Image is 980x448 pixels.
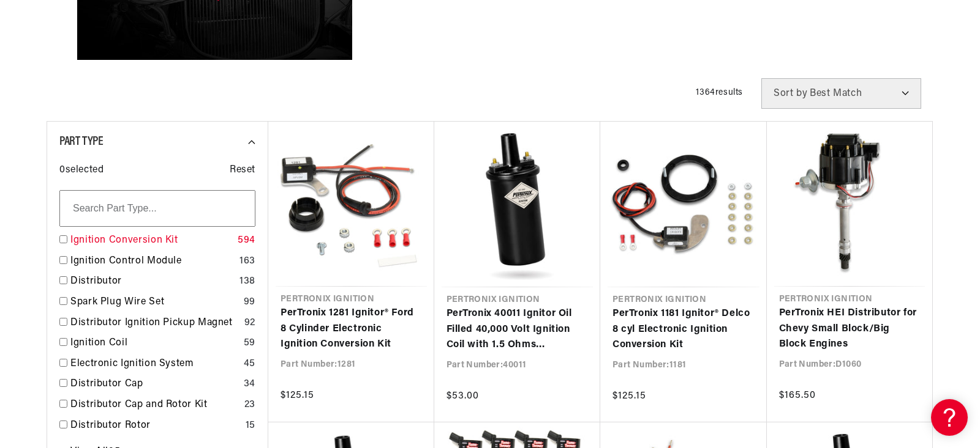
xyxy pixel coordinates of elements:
[59,163,104,178] span: 0 selected
[70,274,235,290] a: Distributor
[774,89,807,98] span: Sort by
[246,418,255,434] div: 15
[244,397,255,413] div: 23
[244,336,255,351] div: 59
[70,397,239,413] a: Distributor Cap and Rotor Kit
[70,376,239,392] a: Distributor Cap
[239,254,255,270] div: 163
[70,336,239,351] a: Ignition Coil
[239,274,255,290] div: 138
[70,254,235,270] a: Ignition Control Module
[70,233,233,249] a: Ignition Conversion Kit
[59,190,255,227] input: Search Part Type...
[70,418,241,434] a: Distributor Rotor
[244,376,255,392] div: 34
[281,306,422,353] a: PerTronix 1281 Ignitor® Ford 8 Cylinder Electronic Ignition Conversion Kit
[238,233,255,249] div: 594
[779,306,921,353] a: PerTronix HEI Distributor for Chevy Small Block/Big Block Engines
[447,306,589,353] a: PerTronix 40011 Ignitor Oil Filled 40,000 Volt Ignition Coil with 1.5 Ohms Resistance in Black
[612,306,755,353] a: PerTronix 1181 Ignitor® Delco 8 cyl Electronic Ignition Conversion Kit
[696,88,743,97] span: 1364 results
[230,163,255,178] span: Reset
[70,356,239,372] a: Electronic Ignition System
[59,136,103,148] span: Part Type
[70,315,239,331] a: Distributor Ignition Pickup Magnet
[244,356,255,372] div: 45
[244,315,255,331] div: 92
[70,295,239,310] a: Spark Plug Wire Set
[761,78,921,109] select: Sort by
[244,295,255,310] div: 99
